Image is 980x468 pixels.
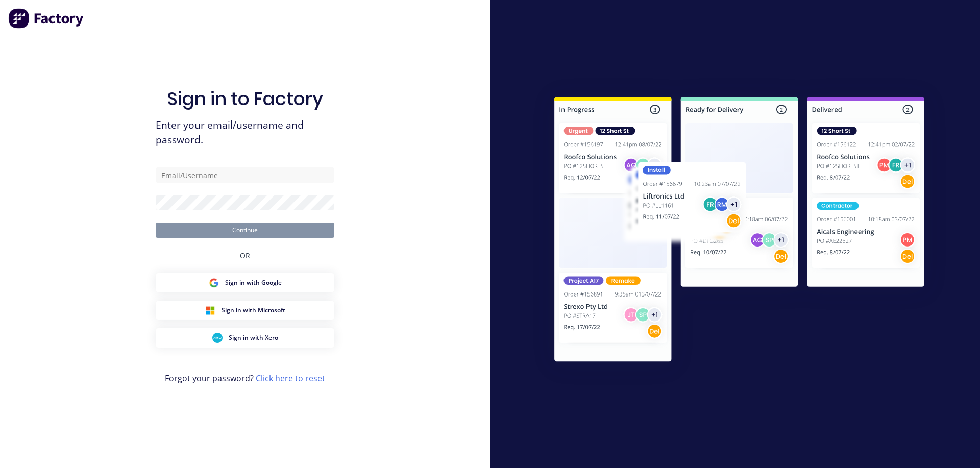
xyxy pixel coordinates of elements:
[156,328,334,348] button: Xero Sign inSign in with Xero
[8,8,85,29] img: Factory
[256,373,325,384] a: Click here to reset
[222,306,285,315] span: Sign in with Microsoft
[209,278,219,288] img: Google Sign in
[156,167,334,183] input: Email/Username
[156,273,334,292] button: Google Sign inSign in with Google
[229,333,278,342] span: Sign in with Xero
[167,88,323,110] h1: Sign in to Factory
[156,223,334,238] button: Continue
[240,238,250,273] div: OR
[532,77,947,386] img: Sign in
[225,278,282,287] span: Sign in with Google
[212,333,223,343] img: Xero Sign in
[156,301,334,320] button: Microsoft Sign inSign in with Microsoft
[156,118,334,147] span: Enter your email/username and password.
[205,305,215,315] img: Microsoft Sign in
[165,372,325,384] span: Forgot your password?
